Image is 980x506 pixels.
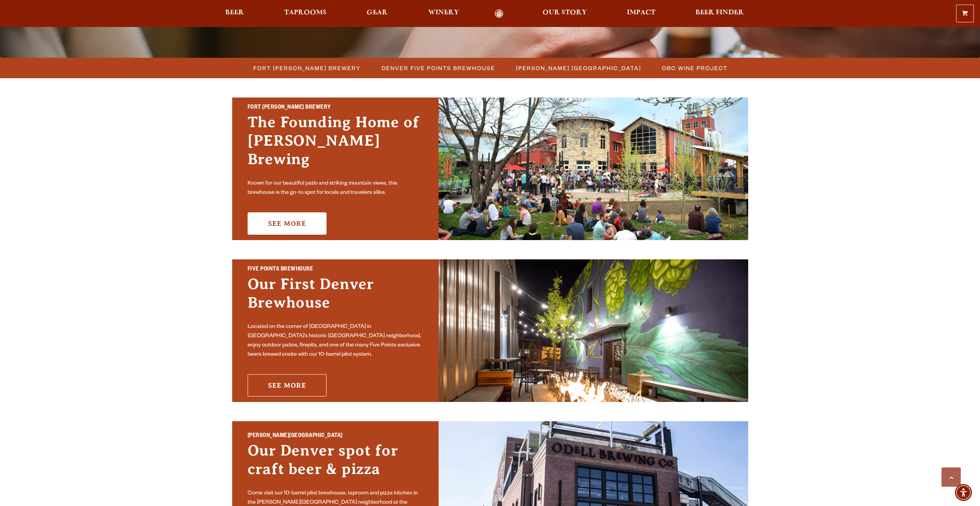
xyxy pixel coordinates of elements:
[248,431,423,441] h2: [PERSON_NAME][GEOGRAPHIC_DATA]
[248,212,327,235] a: See More
[284,10,327,16] span: Taprooms
[367,10,388,16] span: Gear
[516,62,641,74] span: [PERSON_NAME] [GEOGRAPHIC_DATA]
[428,10,459,16] span: Winery
[248,103,423,113] h2: Fort [PERSON_NAME] Brewery
[248,275,423,319] h3: Our First Denver Brewhouse
[249,62,365,74] a: Fort [PERSON_NAME] Brewery
[248,265,423,275] h2: Five Points Brewhouse
[225,10,244,16] span: Beer
[511,62,645,74] a: [PERSON_NAME] [GEOGRAPHIC_DATA]
[955,484,972,501] div: Accessibility Menu
[377,62,499,74] a: Denver Five Points Brewhouse
[220,9,249,18] a: Beer
[627,10,655,16] span: Impact
[439,98,748,240] img: Fort Collins Brewery & Taproom'
[362,9,393,18] a: Gear
[622,9,660,18] a: Impact
[690,9,749,18] a: Beer Finder
[423,9,464,18] a: Winery
[662,62,727,74] span: OBC Wine Project
[248,179,423,198] p: Known for our beautiful patio and striking mountain views, this brewhouse is the go-to spot for l...
[538,9,592,18] a: Our Story
[657,62,731,74] a: OBC Wine Project
[695,10,744,16] span: Beer Finder
[439,259,748,402] img: Promo Card Aria Label'
[941,467,961,487] a: Scroll to top
[248,113,423,176] h3: The Founding Home of [PERSON_NAME] Brewing
[382,62,495,74] span: Denver Five Points Brewhouse
[485,9,514,18] a: Odell Home
[248,323,423,360] p: Located on the corner of [GEOGRAPHIC_DATA] in [GEOGRAPHIC_DATA]’s historic [GEOGRAPHIC_DATA] neig...
[279,9,332,18] a: Taprooms
[253,62,361,74] span: Fort [PERSON_NAME] Brewery
[248,441,423,486] h3: Our Denver spot for craft beer & pizza
[543,10,587,16] span: Our Story
[248,374,327,397] a: See More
